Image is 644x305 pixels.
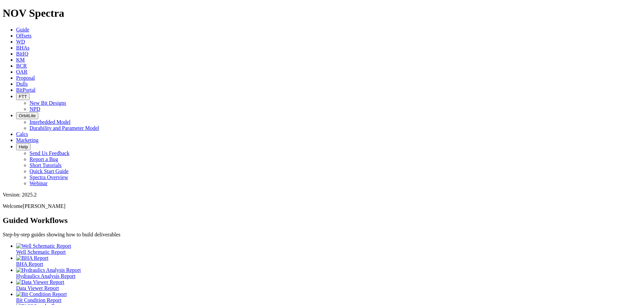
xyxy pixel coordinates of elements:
a: New Bit Designs [30,100,66,106]
img: Data Viewer Report [16,279,64,285]
a: Spectra Overview [30,174,68,180]
span: Data Viewer Report [16,285,59,291]
h2: Guided Workflows [3,216,641,225]
a: Bit Condition Report Bit Condition Report [16,291,641,303]
h1: NOV Spectra [3,7,641,19]
a: NPD [30,106,40,112]
p: Welcome [3,203,641,209]
a: Guide [16,27,29,32]
a: Interbedded Model [30,119,70,125]
img: Bit Condition Report [16,291,67,297]
button: Help [16,143,31,150]
a: Dulls [16,81,28,87]
span: FTT [19,94,27,99]
img: Well Schematic Report [16,243,71,249]
span: Hydraulics Analysis Report [16,273,75,279]
a: Offsets [16,33,32,39]
a: Durability and Parameter Model [30,125,99,131]
a: KM [16,57,25,63]
a: Marketing [16,137,39,143]
div: Version: 2025.2 [3,192,641,198]
a: Well Schematic Report Well Schematic Report [16,243,641,255]
span: [PERSON_NAME] [23,203,65,209]
span: BHA Report [16,261,43,267]
a: Proposal [16,75,35,81]
span: OrbitLite [19,113,36,118]
img: BHA Report [16,255,48,261]
button: OrbitLite [16,112,38,119]
a: BitPortal [16,87,36,93]
a: Data Viewer Report Data Viewer Report [16,279,641,291]
a: Report a Bug [30,156,58,162]
button: FTT [16,93,30,100]
a: BitIQ [16,51,28,57]
a: Send Us Feedback [30,150,69,156]
span: Bit Condition Report [16,297,61,303]
a: Calcs [16,131,28,137]
span: Help [19,144,28,149]
a: BHAs [16,45,30,51]
p: Step-by-step guides showing how to build deliverables [3,232,641,238]
a: BHA Report BHA Report [16,255,641,267]
a: Quick Start Guide [30,168,68,174]
a: Short Tutorials [30,162,62,168]
span: Well Schematic Report [16,249,66,255]
a: BCR [16,63,27,69]
a: OAR [16,69,28,75]
a: WD [16,39,25,45]
img: Hydraulics Analysis Report [16,267,81,273]
a: Hydraulics Analysis Report Hydraulics Analysis Report [16,267,641,279]
a: Webinar [30,180,48,186]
